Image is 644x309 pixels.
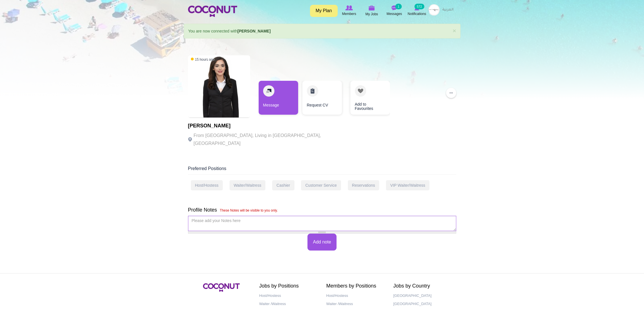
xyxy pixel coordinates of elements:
[386,180,429,190] div: VIP Waiter/Waitress
[188,132,343,147] p: From [GEOGRAPHIC_DATA], Living in [GEOGRAPHIC_DATA], [GEOGRAPHIC_DATA]
[395,4,401,9] small: 1
[369,5,375,10] img: My Jobs
[383,4,406,17] a: Messages Messages 1
[301,180,341,190] div: Customer Service
[348,180,379,190] div: Reservations
[440,4,456,16] a: العربية
[342,11,356,17] span: Members
[191,180,223,190] div: Host/Hostess
[230,180,266,190] div: Waiter/Waitress
[188,123,343,129] h1: [PERSON_NAME]
[406,4,428,17] a: Notifications Notifications 572
[188,207,456,213] h4: Profile Notes
[338,4,361,17] a: Browse Members Members
[393,300,452,308] a: [GEOGRAPHIC_DATA]
[272,180,294,190] div: Cashier
[259,300,318,308] a: Waiter /Waitress
[393,283,452,289] h2: Jobs by Country
[387,11,402,17] span: Messages
[259,81,298,115] a: Message
[302,81,342,115] a: Request CV
[326,300,385,308] a: Waiter /Waitress
[453,28,456,34] a: ×
[310,5,338,17] a: My Plan
[259,283,318,289] h2: Jobs by Positions
[346,81,386,117] div: 3 / 3
[184,24,460,38] div: You are now connected with
[345,5,353,10] img: Browse Members
[302,81,342,117] div: 2 / 3
[259,81,298,117] div: 1 / 3
[414,5,419,10] img: Notifications
[326,283,385,289] h2: Members by Positions
[408,11,426,17] span: Notifications
[188,166,456,175] div: Preferred Positions
[365,11,378,17] span: My Jobs
[361,4,383,18] a: My Jobs My Jobs
[326,292,385,300] a: Host/Hostess
[217,208,278,212] span: These Notes will be visible to you only.
[203,283,240,292] img: Coconut
[191,57,215,62] span: 15 hours ago
[188,6,237,17] img: Home
[237,29,270,33] a: [PERSON_NAME]
[414,4,424,9] small: 572
[259,292,318,300] a: Host/Hostess
[446,88,456,98] button: ...
[392,5,397,10] img: Messages
[307,234,336,251] button: Add note
[350,81,390,115] a: Add to Favourites
[393,292,452,300] a: [GEOGRAPHIC_DATA]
